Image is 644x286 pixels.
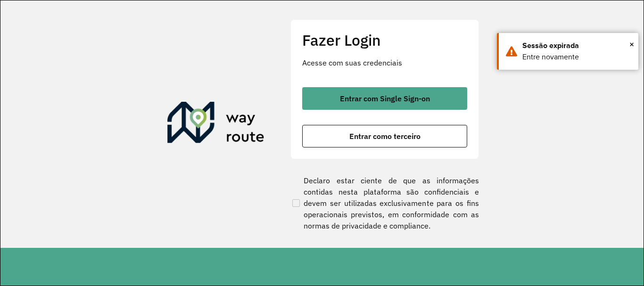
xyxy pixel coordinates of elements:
p: Acesse com suas credenciais [302,57,467,68]
span: Entrar como terceiro [349,132,421,140]
button: Close [629,37,634,51]
span: Entrar com Single Sign-on [340,95,430,102]
label: Declaro estar ciente de que as informações contidas nesta plataforma são confidenciais e devem se... [290,175,479,231]
h2: Fazer Login [302,31,467,49]
button: button [302,125,467,147]
img: Roteirizador AmbevTech [167,102,264,147]
div: Entre novamente [522,51,631,63]
div: Sessão expirada [522,40,631,51]
span: × [629,37,634,51]
button: button [302,87,467,110]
